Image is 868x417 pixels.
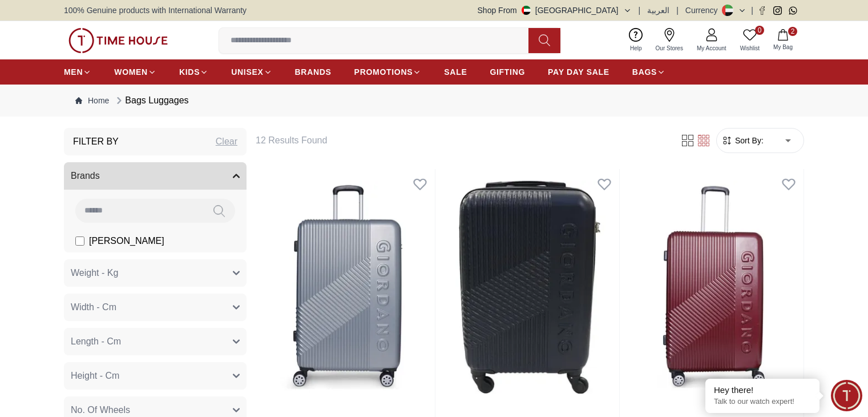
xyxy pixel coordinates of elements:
[758,6,766,15] a: Facebook
[114,94,188,107] div: Bags Luggages
[647,5,669,16] button: العربية
[231,66,263,78] span: UNISEX
[73,135,119,149] h3: Filter By
[114,62,156,82] a: WOMEN
[478,5,632,16] button: Shop From[GEOGRAPHIC_DATA]
[692,44,731,53] span: My Account
[71,169,100,183] span: Brands
[71,403,130,417] span: No. Of Wheels
[736,44,764,53] span: Wishlist
[632,66,657,78] span: BAGS
[522,6,531,15] img: United Arab Emirates
[75,236,84,246] input: [PERSON_NAME]
[714,397,811,407] p: Talk to our watch expert!
[548,62,609,82] a: PAY DAY SALE
[295,66,332,78] span: BRANDS
[733,26,766,55] a: 0Wishlist
[71,266,118,280] span: Weight - Kg
[444,66,467,78] span: SALE
[256,134,666,147] h6: 12 Results Found
[64,362,247,390] button: Height - Cm
[71,369,119,383] span: Height - Cm
[769,43,797,51] span: My Bag
[71,300,116,314] span: Width - Cm
[733,135,764,146] span: Sort By:
[216,135,237,149] div: Clear
[639,5,641,16] span: |
[64,328,247,355] button: Length - Cm
[755,26,764,35] span: 0
[64,259,247,287] button: Weight - Kg
[64,85,804,117] nav: Breadcrumb
[548,66,609,78] span: PAY DAY SALE
[623,26,649,55] a: Help
[64,5,247,16] span: 100% Genuine products with International Warranty
[490,66,525,78] span: GIFTING
[789,6,797,15] a: Whatsapp
[766,27,800,54] button: 2My Bag
[64,162,247,190] button: Brands
[831,380,862,411] div: Chat Widget
[68,28,168,53] img: ...
[751,5,753,16] span: |
[64,62,91,82] a: MEN
[231,62,272,82] a: UNISEX
[114,66,148,78] span: WOMEN
[632,62,665,82] a: BAGS
[788,27,797,36] span: 2
[649,26,690,55] a: Our Stores
[625,44,647,53] span: Help
[75,95,109,106] a: Home
[624,169,804,405] img: Giordano Logo Large 28 Inches Check- Luggage Maroon GR020.28.MRN
[721,135,764,146] button: Sort By:
[651,44,688,53] span: Our Stores
[354,62,422,82] a: PROMOTIONS
[71,335,121,348] span: Length - Cm
[179,66,200,78] span: KIDS
[64,294,247,321] button: Width - Cm
[685,5,722,16] div: Currency
[676,5,679,16] span: |
[295,62,332,82] a: BRANDS
[490,62,525,82] a: GIFTING
[89,234,164,248] span: [PERSON_NAME]
[179,62,208,82] a: KIDS
[444,62,467,82] a: SALE
[440,169,619,405] img: Giordano Logo Large 28 Inches Check- Luggage Navy GR020.28.NVY
[773,6,782,15] a: Instagram
[64,66,83,78] span: MEN
[354,66,413,78] span: PROMOTIONS
[714,384,811,396] div: Hey there!
[256,169,435,405] img: Giordano Logo Large 28 Inches Check- Luggage Silver GR020.28.SLV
